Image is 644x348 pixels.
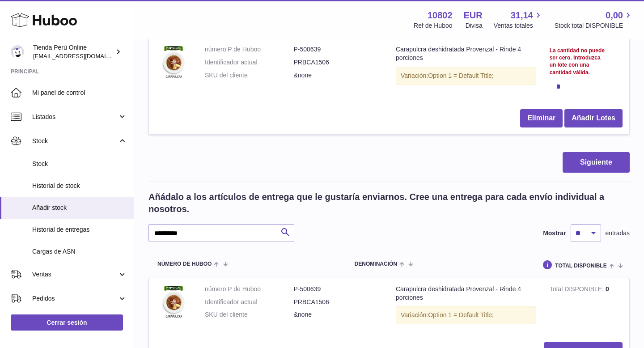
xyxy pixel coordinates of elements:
div: Variación: [396,306,536,324]
div: La cantidad no puede ser cero. Introduzca un lote con una cantidad válida. [550,47,608,76]
span: Stock [32,160,127,168]
span: entradas [606,229,630,238]
dt: Identificador actual [205,58,294,67]
span: Ventas totales [494,21,543,30]
h2: Añádalo a los artículos de entrega que le gustaría enviarnos. Cree una entrega para cada envío in... [148,191,630,215]
span: Añadir stock [32,204,127,212]
span: Option 1 = Default Title; [428,311,494,318]
div: Ref de Huboo [414,21,452,30]
dt: número P de Huboo [205,285,294,293]
span: Denominación [355,261,397,267]
dt: Identificador actual [205,298,294,306]
div: Tienda Perú Online [33,43,114,60]
span: Mi panel de control [32,89,127,97]
span: Cargas de ASN [32,247,127,256]
span: 0,00 [606,9,623,21]
span: Historial de stock [32,182,127,190]
span: Stock [32,137,118,145]
dd: PRBCA1506 [294,298,383,306]
td: Carapulcra deshidratada Provenzal - Rinde 4 porciones [389,38,543,102]
strong: 10802 [428,9,453,21]
button: Añadir Lotes [564,109,623,127]
dd: PRBCA1506 [294,58,383,67]
a: 0,00 Stock total DISPONIBLE [555,9,633,30]
span: Historial de entregas [32,225,127,234]
img: Carapulcra deshidratada Provenzal - Rinde 4 porciones [156,285,191,321]
button: Siguiente [563,152,630,173]
div: Divisa [466,21,483,30]
dt: número P de Huboo [205,45,294,54]
a: 31,14 Ventas totales [494,9,543,30]
dd: &none [294,71,383,80]
span: Option 1 = Default Title; [428,72,494,79]
strong: EUR [464,9,483,21]
span: [EMAIL_ADDRESS][DOMAIN_NAME] [33,52,131,59]
dt: SKU del cliente [205,71,294,80]
span: Número de Huboo [157,261,212,267]
td: Carapulcra deshidratada Provenzal - Rinde 4 porciones [389,278,543,336]
span: Ventas [32,270,118,279]
a: Cerrar sesión [11,314,123,331]
td: 0 [543,278,629,336]
span: Listados [32,113,118,121]
span: 31,14 [511,9,533,21]
div: Variación: [396,67,536,85]
span: Stock total DISPONIBLE [555,21,633,30]
dd: P-500639 [294,45,383,54]
strong: Total DISPONIBLE [550,285,606,295]
img: contacto@tiendaperuonline.com [11,45,24,59]
dd: &none [294,310,383,319]
span: Pedidos [32,294,118,303]
button: Eliminar [520,109,563,127]
label: Mostrar [543,229,566,238]
img: Carapulcra deshidratada Provenzal - Rinde 4 porciones [156,45,191,81]
dt: SKU del cliente [205,310,294,319]
span: Total DISPONIBLE [555,263,606,269]
dd: P-500639 [294,285,383,293]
